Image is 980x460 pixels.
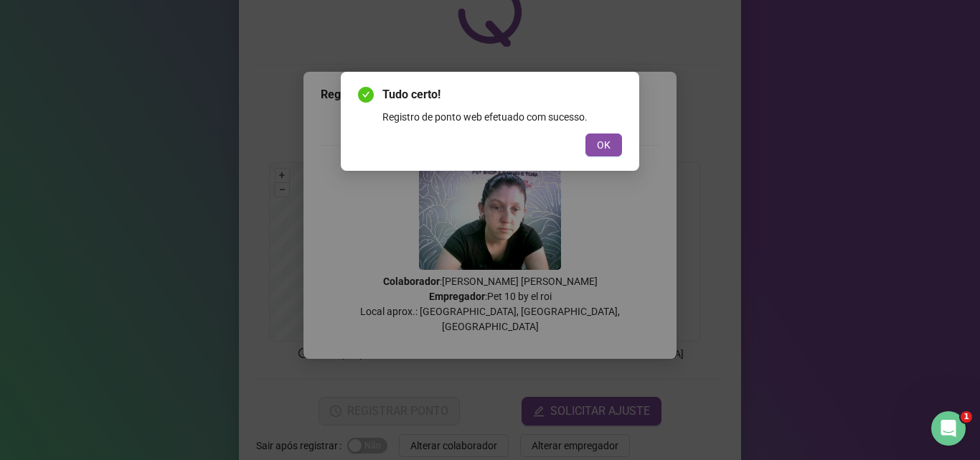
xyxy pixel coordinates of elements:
[597,137,611,153] span: OK
[585,133,622,156] button: OK
[358,87,374,103] span: check-circle
[931,411,966,446] iframe: Intercom live chat
[382,109,622,125] div: Registro de ponto web efetuado com sucesso.
[382,86,622,103] span: Tudo certo!
[961,411,972,423] span: 1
